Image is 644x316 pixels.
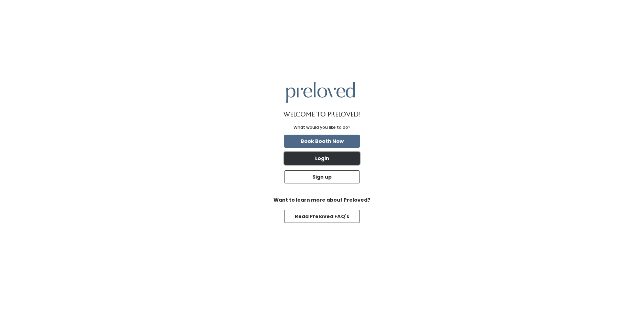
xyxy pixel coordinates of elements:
[283,169,361,185] a: Sign up
[283,150,361,166] a: Login
[284,135,360,148] button: Book Booth Now
[270,197,374,203] h6: Want to learn more about Preloved?
[284,210,360,223] button: Read Preloved FAQ's
[284,170,360,183] button: Sign up
[293,124,351,131] div: What would you like to do?
[283,111,361,118] h1: Welcome to Preloved!
[284,152,360,165] button: Login
[286,82,355,102] img: preloved logo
